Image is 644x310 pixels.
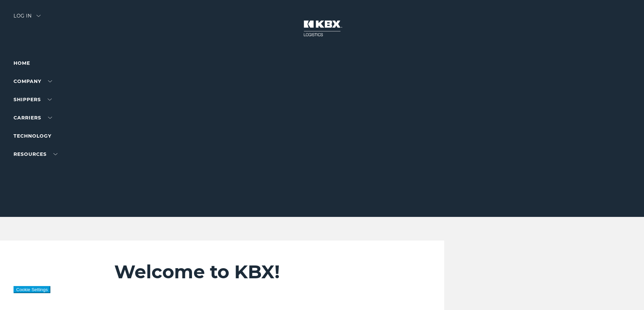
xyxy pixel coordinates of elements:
[14,151,57,157] a: RESOURCES
[297,13,348,43] img: kbx logo
[37,15,41,17] img: arrow
[14,115,52,121] a: Carriers
[14,96,52,103] a: SHIPPERS
[114,261,404,283] h2: Welcome to KBX!
[14,78,52,84] a: Company
[14,133,51,139] a: Technology
[14,60,30,66] a: Home
[14,13,41,23] div: Log in
[14,286,50,293] button: Cookie Settings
